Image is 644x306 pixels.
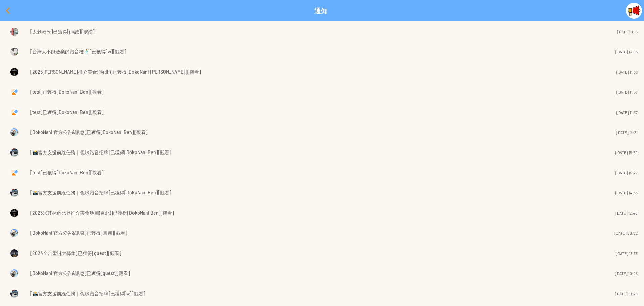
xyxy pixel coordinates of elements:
[30,48,126,56] span: [台灣人不能放棄的諧音梗🕺]已獲得[w][觀看]
[10,269,18,277] img: Visruth.jpg not found
[615,150,638,155] span: [DATE] 15:50
[617,29,638,34] span: [DATE] 11:15
[616,70,638,74] span: [DATE] 11:38
[10,169,18,177] img: logo.svg
[10,28,18,36] img: Visruth.jpg not found
[10,209,18,217] img: Visruth.jpg not found
[30,28,95,36] span: [太刺激ㄌ]已獲得[po誠][按讚]
[30,189,171,197] span: [📸官方支援前線任務｜促咪諧音招牌]已獲得[DokoNani Ben][觀看]
[615,170,638,175] span: [DATE] 15:47
[615,190,638,195] span: [DATE] 14:33
[616,130,638,135] span: [DATE] 14:51
[30,290,145,298] span: [📸官方支援前線任務｜促咪諧音招牌]已獲得[w][觀看]
[10,108,18,116] img: logo.svg
[10,48,18,56] img: Visruth.jpg not found
[10,229,18,237] img: Visruth.jpg not found
[616,110,638,115] span: [DATE] 11:37
[30,269,130,277] span: [DokoNani 官方公告&訊息]已獲得[guest][觀看]
[10,290,18,298] img: Visruth.jpg not found
[30,128,148,136] span: [DokoNani 官方公告&訊息]已獲得[DokoNani Ben][觀看]
[30,229,127,237] span: [DokoNani 官方公告&訊息]已獲得[圓圓][觀看]
[614,231,638,235] span: [DATE] 00:02
[626,3,642,19] img: Visruth.jpg not found
[615,211,638,215] span: [DATE] 12:40
[615,271,638,276] span: [DATE] 10:46
[10,189,18,197] img: Visruth.jpg not found
[615,291,638,296] span: [DATE] 01:45
[10,88,18,96] img: logo.svg
[30,68,201,76] span: [2025[PERSON_NAME]推介美食!(台北)]已獲得[DokoNani [PERSON_NAME]][觀看]
[30,209,174,217] span: [2025米其林必比登推介美食地圖(台北)]已獲得[DokoNani Ben][觀看]
[10,128,18,136] img: Visruth.jpg not found
[30,108,104,116] span: [test]已獲得[DokoNani Ben][觀看]
[615,49,638,54] span: [DATE] 13:03
[30,148,171,157] span: [📸官方支援前線任務｜促咪諧音招牌]已獲得[DokoNani Ben][觀看]
[616,90,638,94] span: [DATE] 11:37
[10,68,18,76] img: Visruth.jpg not found
[30,249,121,257] span: [2024全台聖誕大募集]已獲得[guest][觀看]
[314,7,328,15] p: 通知
[616,251,638,256] span: [DATE] 13:33
[10,249,18,257] img: Visruth.jpg not found
[30,169,104,177] span: [test]已獲得[DokoNani Ben][觀看]
[10,148,18,157] img: Visruth.jpg not found
[30,88,104,96] span: [test]已獲得[DokoNani Ben][觀看]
